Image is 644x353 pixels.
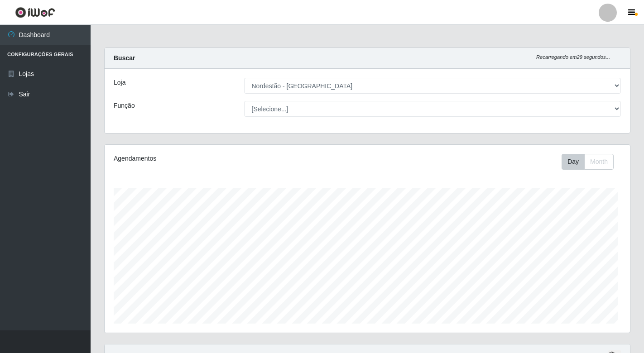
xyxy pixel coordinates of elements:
label: Função [114,101,135,110]
strong: Buscar [114,54,135,62]
div: Toolbar with button groups [562,154,621,170]
button: Day [562,154,585,170]
div: First group [562,154,614,170]
label: Loja [114,78,125,87]
img: CoreUI Logo [15,7,55,18]
i: Recarregando em 29 segundos... [536,54,610,60]
div: Agendamentos [114,154,317,163]
button: Month [584,154,614,170]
